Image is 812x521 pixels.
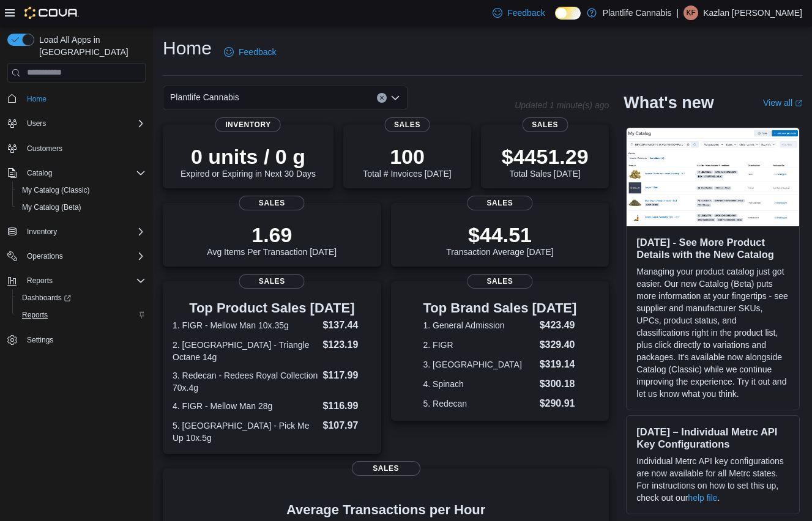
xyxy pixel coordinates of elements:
span: Sales [467,274,532,289]
span: Settings [22,332,146,347]
button: Inventory [2,223,151,240]
a: Dashboards [17,290,76,305]
dt: 5. Redecan [423,397,535,410]
p: Kazlan [PERSON_NAME] [703,6,802,20]
span: My Catalog (Beta) [22,202,81,212]
span: Users [22,116,146,131]
dd: $117.99 [322,368,371,383]
dd: $300.18 [540,377,577,391]
span: Customers [22,141,146,156]
div: Transaction Average [DATE] [446,223,554,257]
span: Sales [239,196,305,210]
span: Catalog [22,166,146,180]
div: Total Sales [DATE] [502,144,589,179]
div: Kazlan Foisy-Lentz [683,6,698,20]
h4: Average Transactions per Hour [173,503,599,517]
dt: 3. Redecan - Redees Royal Collection 70x.4g [173,369,318,394]
dd: $123.19 [322,338,371,352]
button: Users [22,116,51,131]
button: Reports [2,272,151,289]
button: Customers [2,139,151,157]
svg: External link [795,100,802,107]
button: Clear input [377,93,387,103]
span: Dashboards [17,290,146,305]
a: Home [22,92,51,106]
span: Sales [352,461,420,476]
span: Users [27,119,46,128]
span: Sales [467,196,532,210]
span: Home [27,94,47,104]
button: Users [2,115,151,132]
span: Dashboards [22,293,71,303]
p: 100 [363,144,451,169]
a: Dashboards [12,289,151,306]
span: Feedback [507,7,545,19]
span: Inventory [27,227,57,237]
button: My Catalog (Beta) [12,199,151,216]
span: My Catalog (Beta) [17,200,146,215]
button: Reports [22,273,58,288]
span: Reports [17,308,146,322]
p: Updated 1 minute(s) ago [515,100,609,110]
h3: [DATE] – Individual Metrc API Key Configurations [636,426,789,450]
p: $44.51 [446,223,554,247]
button: Operations [2,248,151,265]
a: Reports [17,308,53,322]
button: Open list of options [390,93,400,103]
div: Total # Invoices [DATE] [363,144,451,179]
button: Settings [2,331,151,349]
button: My Catalog (Classic) [12,182,151,199]
img: Cova [24,7,79,19]
p: $4451.29 [502,144,589,169]
button: Catalog [2,164,151,182]
span: Catalog [27,168,52,178]
dd: $423.49 [540,318,577,333]
p: Plantlife Cannabis [603,6,672,20]
span: Inventory [22,224,146,239]
span: Operations [22,249,146,264]
a: View allExternal link [763,98,802,108]
span: KF [686,6,695,20]
button: Operations [22,249,68,264]
h1: Home [163,36,212,61]
dt: 4. Spinach [423,378,535,390]
dd: $107.97 [322,418,371,433]
dd: $290.91 [540,396,577,411]
button: Inventory [22,224,62,239]
input: Dark Mode [555,7,581,20]
span: Reports [22,273,146,288]
div: Avg Items Per Transaction [DATE] [207,223,337,257]
a: My Catalog (Classic) [17,183,95,198]
dt: 1. FIGR - Mellow Man 10x.35g [173,319,318,331]
dd: $329.40 [540,338,577,352]
span: Operations [27,251,63,261]
div: Expired or Expiring in Next 30 Days [181,144,316,179]
h3: Top Product Sales [DATE] [173,301,371,316]
dd: $137.44 [322,318,371,333]
dd: $116.99 [322,399,371,413]
h3: [DATE] - See More Product Details with the New Catalog [636,236,789,260]
nav: Complex example [7,85,146,381]
a: Feedback [219,40,281,64]
span: Plantlife Cannabis [170,90,239,105]
span: Settings [27,335,53,345]
p: Managing your product catalog just got easier. Our new Catalog (Beta) puts more information at yo... [636,265,789,400]
a: help file [688,493,717,503]
span: Customers [27,144,62,153]
p: 0 units / 0 g [181,144,316,169]
a: Feedback [488,1,549,25]
span: Sales [239,274,305,289]
span: Sales [384,117,430,132]
a: Customers [22,141,67,156]
span: Feedback [239,46,276,58]
span: Load All Apps in [GEOGRAPHIC_DATA] [34,34,146,58]
span: Inventory [215,117,281,132]
dt: 2. [GEOGRAPHIC_DATA] - Triangle Octane 14g [173,339,318,363]
span: Home [22,91,146,106]
p: | [677,6,679,20]
span: My Catalog (Classic) [22,185,90,195]
dt: 3. [GEOGRAPHIC_DATA] [423,358,535,371]
a: My Catalog (Beta) [17,200,86,215]
dt: 1. General Admission [423,319,535,331]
